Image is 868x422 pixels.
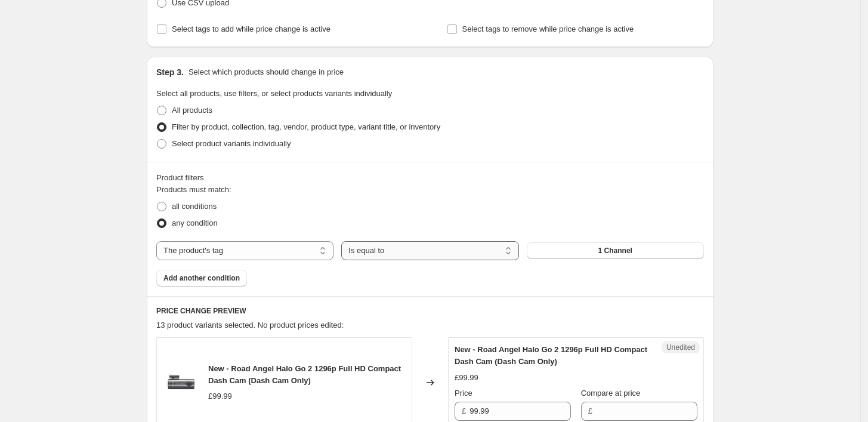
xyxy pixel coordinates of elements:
[172,122,440,131] span: Filter by product, collection, tag, vendor, product type, variant title, or inventory
[588,406,592,415] span: £
[189,66,344,78] p: Select which products should change in price
[172,106,212,115] span: All products
[156,270,247,287] button: Add another condition
[208,390,232,402] div: £99.99
[455,372,478,384] div: £99.99
[666,343,695,352] span: Unedited
[156,172,704,184] div: Product filters
[163,273,240,283] span: Add another condition
[527,242,704,259] button: 1 Channel
[156,66,184,78] h2: Step 3.
[598,246,632,255] span: 1 Channel
[462,406,466,415] span: £
[172,139,291,148] span: Select product variants individually
[455,345,647,366] span: New - Road Angel Halo Go 2 1296p Full HD Compact Dash Cam (Dash Cam Only)
[156,321,344,329] span: 13 product variants selected. No product prices edited:
[156,89,392,98] span: Select all products, use filters, or select products variants individually
[156,306,704,316] h6: PRICE CHANGE PREVIEW
[581,389,641,398] span: Compare at price
[462,24,634,33] span: Select tags to remove while price change is active
[163,365,199,401] img: Halo_Go_80x.png
[455,389,472,398] span: Price
[172,202,217,211] span: all conditions
[172,24,330,33] span: Select tags to add while price change is active
[156,185,231,194] span: Products must match:
[208,364,401,385] span: New - Road Angel Halo Go 2 1296p Full HD Compact Dash Cam (Dash Cam Only)
[172,218,218,227] span: any condition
